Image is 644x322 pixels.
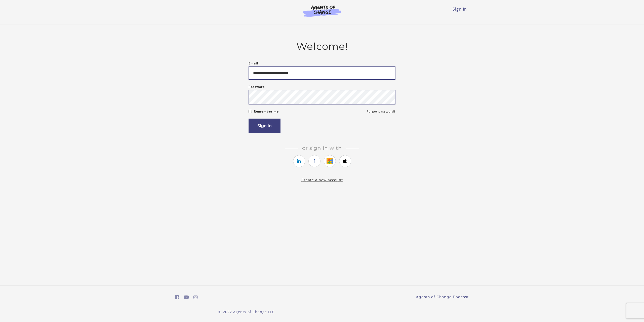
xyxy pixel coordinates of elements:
[308,155,320,167] a: https://courses.thinkific.com/users/auth/facebook?ss%5Breferral%5D=&ss%5Buser_return_to%5D=&ss%5B...
[293,155,305,167] a: https://courses.thinkific.com/users/auth/linkedin?ss%5Breferral%5D=&ss%5Buser_return_to%5D=&ss%5B...
[416,294,469,300] a: Agents of Change Podcast
[249,84,265,90] label: Password
[175,309,318,314] p: © 2022 Agents of Change LLC
[249,60,258,66] label: Email
[301,177,343,182] a: Create a new account
[254,109,279,115] label: Remember me
[339,155,351,167] a: https://courses.thinkific.com/users/auth/apple?ss%5Breferral%5D=&ss%5Buser_return_to%5D=&ss%5Bvis...
[193,294,198,301] a: https://www.instagram.com/agentsofchangeprep/ (Open in a new window)
[298,5,346,17] img: Agents of Change Logo
[184,294,189,301] a: https://www.youtube.com/c/AgentsofChangeTestPrepbyMeaganMitchell (Open in a new window)
[324,155,336,167] a: https://courses.thinkific.com/users/auth/google?ss%5Breferral%5D=&ss%5Buser_return_to%5D=&ss%5Bvi...
[453,6,467,12] a: Sign In
[193,295,198,300] i: https://www.instagram.com/agentsofchangeprep/ (Open in a new window)
[175,295,179,300] i: https://www.facebook.com/groups/aswbtestprep (Open in a new window)
[298,145,346,151] span: Or sign in with
[367,109,395,115] a: Forgot password?
[184,295,189,300] i: https://www.youtube.com/c/AgentsofChangeTestPrepbyMeaganMitchell (Open in a new window)
[249,119,280,133] button: Sign in
[175,294,179,301] a: https://www.facebook.com/groups/aswbtestprep (Open in a new window)
[249,119,253,264] label: If you are a human, ignore this field
[249,41,395,52] h2: Welcome!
